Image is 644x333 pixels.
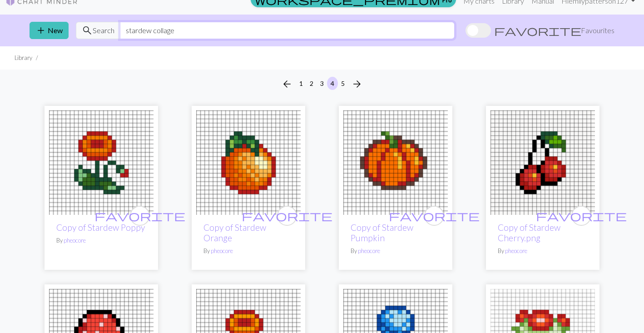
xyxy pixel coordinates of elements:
a: Copy of Stardew Pumpkin [351,222,413,243]
img: Stardew Poppy [49,110,154,215]
span: favorite [494,24,581,37]
button: 5 [337,77,348,90]
span: search [82,24,93,37]
i: favourite [94,207,185,225]
span: favorite [242,209,332,223]
li: Library [15,54,32,62]
a: Stardew Cherry.png [490,157,595,166]
span: arrow_back [282,78,292,90]
span: Favourites [581,25,614,36]
a: Stardew Orange [196,157,301,166]
a: pheocore [358,247,380,254]
a: Copy of Stardew Poppy [56,222,145,233]
p: By [498,247,588,255]
img: Stardew Pumpkin [343,110,448,215]
i: favourite [389,207,480,225]
label: Show favourites [466,22,614,39]
a: Stardew Pumpkin [343,157,448,166]
span: favorite [94,209,185,223]
span: arrow_forward [352,78,362,90]
img: Stardew Cherry.png [490,110,595,215]
span: favorite [389,209,480,223]
button: favourite [277,206,297,226]
i: Previous [282,79,292,89]
p: By [56,236,146,245]
a: Copy of Stardew Orange [203,222,266,243]
i: Next [352,79,362,89]
button: New [30,22,69,39]
button: 2 [306,77,317,90]
p: By [351,247,441,255]
i: favourite [536,207,627,225]
span: add [35,24,46,37]
span: favorite [536,209,627,223]
button: 4 [327,77,338,90]
button: favourite [424,206,444,226]
p: By [203,247,293,255]
button: favourite [130,206,150,226]
button: Next [348,77,366,91]
a: pheocore [211,247,233,254]
a: Stardew Poppy [49,157,154,166]
nav: Page navigation [278,77,366,91]
span: Search [93,25,114,36]
img: Stardew Orange [196,110,301,215]
button: favourite [571,206,591,226]
button: Previous [278,77,296,91]
button: 1 [296,77,307,90]
a: pheocore [64,237,86,244]
a: pheocore [505,247,527,254]
i: favourite [242,207,332,225]
button: 3 [317,77,327,90]
a: Copy of Stardew Cherry.png [498,222,560,243]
